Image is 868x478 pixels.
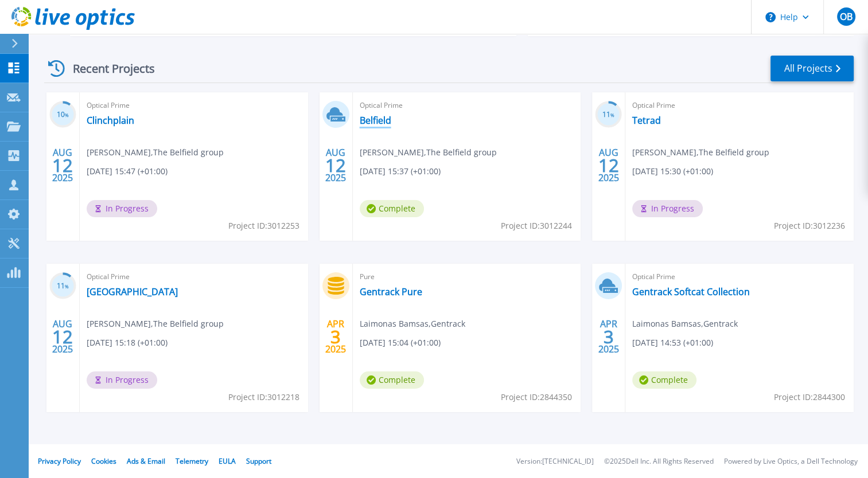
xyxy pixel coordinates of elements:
[632,318,738,330] span: Laimonas Bamsas , Gentrack
[176,456,208,466] a: Telemetry
[360,271,574,283] span: Pure
[38,456,81,466] a: Privacy Policy
[360,371,424,389] span: Complete
[87,99,301,112] span: Optical Prime
[228,220,299,232] span: Project ID: 3012253
[49,280,76,293] h3: 11
[360,286,422,297] a: Gentrack Pure
[774,391,845,403] span: Project ID: 2844300
[44,54,170,83] div: Recent Projects
[632,165,713,178] span: [DATE] 15:30 (+01:00)
[87,200,157,217] span: In Progress
[598,316,620,358] div: APR 2025
[516,458,594,465] li: Version: [TECHNICAL_ID]
[839,12,852,21] span: OB
[501,220,572,232] span: Project ID: 3012244
[52,332,73,342] span: 12
[632,271,847,283] span: Optical Prime
[604,332,614,342] span: 3
[632,146,769,159] span: [PERSON_NAME] , The Belfield group
[330,332,341,342] span: 3
[501,391,572,403] span: Project ID: 2844350
[52,160,73,170] span: 12
[65,112,69,118] span: %
[632,99,847,112] span: Optical Prime
[360,99,574,112] span: Optical Prime
[632,200,703,217] span: In Progress
[87,165,168,178] span: [DATE] 15:47 (+01:00)
[360,318,465,330] span: Laimonas Bamsas , Gentrack
[325,316,347,358] div: APR 2025
[598,160,619,170] span: 12
[632,115,661,126] a: Tetrad
[87,271,301,283] span: Optical Prime
[360,336,441,349] span: [DATE] 15:04 (+01:00)
[87,318,224,330] span: [PERSON_NAME] , The Belfield group
[65,283,69,289] span: %
[246,456,271,466] a: Support
[87,115,134,126] a: Clinchplain
[87,336,168,349] span: [DATE] 15:18 (+01:00)
[360,146,497,159] span: [PERSON_NAME] , The Belfield group
[598,144,620,186] div: AUG 2025
[52,316,73,358] div: AUG 2025
[325,160,346,170] span: 12
[360,200,424,217] span: Complete
[52,144,73,186] div: AUG 2025
[595,108,622,122] h3: 11
[127,456,165,466] a: Ads & Email
[724,458,858,465] li: Powered by Live Optics, a Dell Technology
[774,220,845,232] span: Project ID: 3012236
[360,165,441,178] span: [DATE] 15:37 (+01:00)
[360,115,391,126] a: Belfield
[91,456,116,466] a: Cookies
[610,112,614,118] span: %
[228,391,299,403] span: Project ID: 3012218
[325,144,347,186] div: AUG 2025
[87,146,224,159] span: [PERSON_NAME] , The Belfield group
[87,286,178,297] a: [GEOGRAPHIC_DATA]
[632,371,696,389] span: Complete
[632,336,713,349] span: [DATE] 14:53 (+01:00)
[632,286,750,297] a: Gentrack Softcat Collection
[219,456,236,466] a: EULA
[604,458,714,465] li: © 2025 Dell Inc. All Rights Reserved
[49,108,76,122] h3: 10
[87,371,157,389] span: In Progress
[770,56,854,81] a: All Projects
